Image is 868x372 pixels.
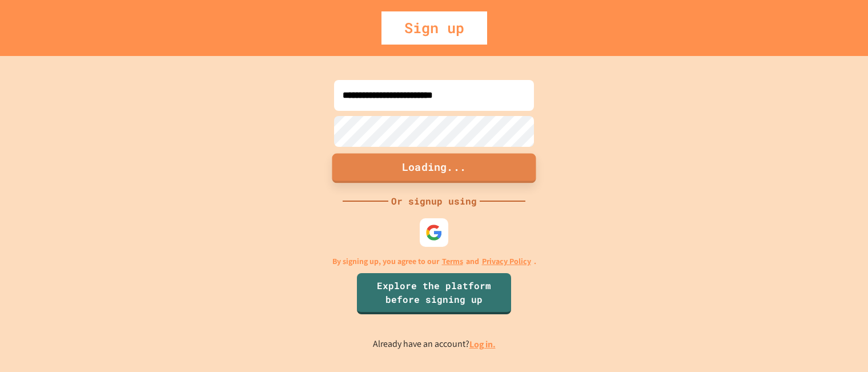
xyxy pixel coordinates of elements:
a: Privacy Policy [482,255,531,267]
a: Explore the platform before signing up [357,273,511,314]
img: google-icon.svg [425,224,443,241]
a: Terms [442,255,463,267]
p: By signing up, you agree to our and . [332,255,536,267]
div: Sign up [381,11,487,45]
p: Already have an account? [373,337,496,351]
button: Loading... [332,153,536,183]
div: Or signup using [388,194,480,208]
a: Log in. [469,338,496,350]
